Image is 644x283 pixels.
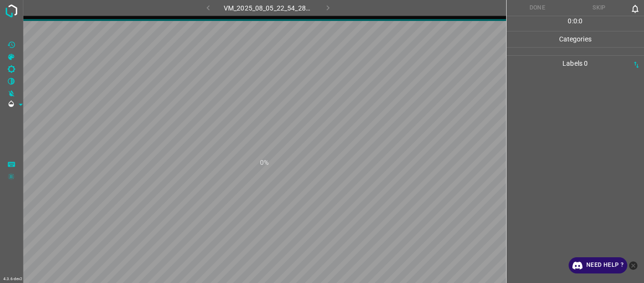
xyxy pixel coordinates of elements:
[3,2,20,20] img: logo
[224,2,313,16] h6: VM_2025_08_05_22_54_28_191_03.gif
[568,16,571,26] p: 0
[569,257,627,273] a: Need Help ?
[1,275,25,283] div: 4.3.6-dev2
[509,56,642,71] p: Labels 0
[579,16,582,26] p: 0
[627,257,639,273] button: close-help
[260,158,269,168] h1: 0%
[573,16,577,26] p: 0
[568,16,582,31] div: : :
